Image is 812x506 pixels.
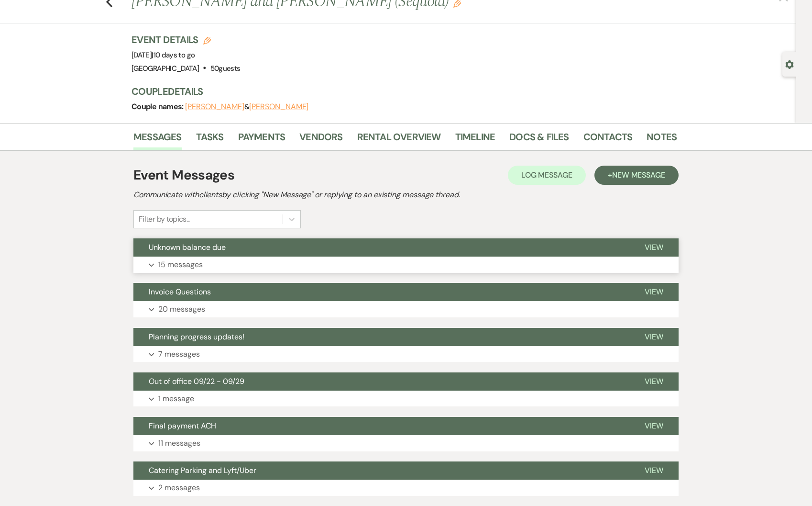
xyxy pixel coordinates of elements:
[629,417,679,435] button: View
[149,376,244,386] span: Out of office 09/22 - 09/29
[132,101,185,112] span: Couple names:
[645,421,663,431] span: View
[149,465,256,475] span: Catering Parking and Lyft/Uber
[645,287,663,297] span: View
[149,287,211,297] span: Invoice Questions
[132,85,667,98] h3: Couple Details
[133,283,629,301] button: Invoice Questions
[629,283,679,301] button: View
[132,50,195,60] span: [DATE]
[133,391,679,407] button: 1 message
[629,372,679,391] button: View
[249,103,308,111] button: [PERSON_NAME]
[133,480,679,496] button: 2 messages
[158,348,200,360] p: 7 messages
[158,437,200,450] p: 11 messages
[785,59,794,68] button: Open lead details
[158,393,194,405] p: 1 message
[210,64,241,73] span: 50 guests
[152,50,195,60] span: |
[647,129,677,150] a: Notes
[158,259,203,271] p: 15 messages
[521,170,572,180] span: Log Message
[629,461,679,480] button: View
[149,242,226,252] span: Unknown balance due
[133,417,629,435] button: Final payment ACH
[149,421,216,431] span: Final payment ACH
[508,166,586,185] button: Log Message
[133,301,679,317] button: 20 messages
[185,103,244,111] button: [PERSON_NAME]
[139,214,190,225] div: Filter by topics...
[583,129,633,150] a: Contacts
[357,129,441,150] a: Rental Overview
[645,332,663,342] span: View
[133,346,679,362] button: 7 messages
[133,238,629,257] button: Unknown balance due
[299,129,342,150] a: Vendors
[132,33,240,46] h3: Event Details
[612,170,665,180] span: New Message
[133,257,679,273] button: 15 messages
[158,303,205,315] p: 20 messages
[133,189,679,201] h2: Communicate with clients by clicking "New Message" or replying to an existing message thread.
[133,461,629,480] button: Catering Parking and Lyft/Uber
[133,129,182,150] a: Messages
[645,376,663,386] span: View
[238,129,285,150] a: Payments
[132,64,199,73] span: [GEOGRAPHIC_DATA]
[185,102,308,112] span: &
[629,328,679,346] button: View
[133,328,629,346] button: Planning progress updates!
[154,50,195,60] span: 10 days to go
[133,165,234,185] h1: Event Messages
[158,482,200,494] p: 2 messages
[629,238,679,257] button: View
[133,435,679,451] button: 11 messages
[196,129,224,150] a: Tasks
[645,465,663,475] span: View
[594,166,679,185] button: +New Message
[509,129,569,150] a: Docs & Files
[149,332,244,342] span: Planning progress updates!
[645,242,663,252] span: View
[455,129,495,150] a: Timeline
[133,372,629,391] button: Out of office 09/22 - 09/29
